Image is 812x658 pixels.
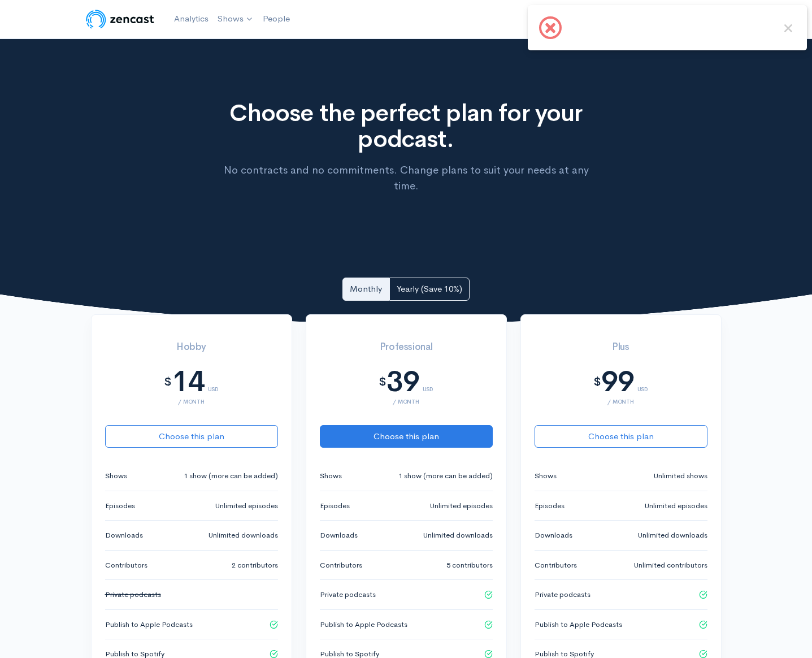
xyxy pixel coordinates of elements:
[535,470,557,482] small: Shows
[164,376,172,388] div: $
[654,470,707,482] small: Unlimited shows
[320,470,342,482] small: Shows
[170,7,213,31] a: Analytics
[320,589,376,600] small: Private podcasts
[535,560,577,571] small: Contributors
[379,376,387,388] div: $
[634,560,707,571] small: Unlimited contributors
[342,278,389,301] a: Monthly
[105,560,147,571] small: Contributors
[645,500,707,512] small: Unlimited episodes
[423,373,433,392] div: USD
[535,500,565,512] small: Episodes
[213,7,258,32] a: Shows
[210,100,602,152] h1: Choose the perfect plan for your podcast.
[105,425,278,448] button: Choose this plan
[535,425,707,448] button: Choose this plan
[593,376,601,388] div: $
[105,399,278,405] div: / month
[535,530,572,541] small: Downloads
[105,530,143,541] small: Downloads
[105,470,127,482] small: Shows
[105,342,278,353] h3: Hobby
[638,530,707,541] small: Unlimited downloads
[232,560,278,571] small: 2 contributors
[398,470,493,482] small: 1 show (more can be added)
[637,373,648,392] div: USD
[320,560,362,571] small: Contributors
[446,560,493,571] small: 5 contributors
[601,366,634,398] div: 99
[320,619,407,630] small: Publish to Apple Podcasts
[535,399,707,405] div: / month
[320,342,493,353] h3: Professional
[430,500,493,512] small: Unlimited episodes
[781,21,796,36] button: Close this dialog
[184,470,278,482] small: 1 show (more can be added)
[172,366,205,398] div: 14
[215,500,278,512] small: Unlimited episodes
[320,530,358,541] small: Downloads
[84,8,156,31] img: ZenCast Logo
[423,530,493,541] small: Unlimited downloads
[105,590,161,599] s: Private podcasts
[105,619,193,630] small: Publish to Apple Podcasts
[535,619,622,630] small: Publish to Apple Podcasts
[535,342,707,353] h3: Plus
[258,7,294,31] a: People
[210,162,602,194] p: No contracts and no commitments. Change plans to suit your needs at any time.
[208,373,219,392] div: USD
[535,589,590,600] small: Private podcasts
[320,425,493,448] button: Choose this plan
[105,500,135,512] small: Episodes
[389,278,470,301] a: Yearly (Save 10%)
[320,399,493,405] div: / month
[387,366,419,398] div: 39
[320,500,350,512] small: Episodes
[209,530,278,541] small: Unlimited downloads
